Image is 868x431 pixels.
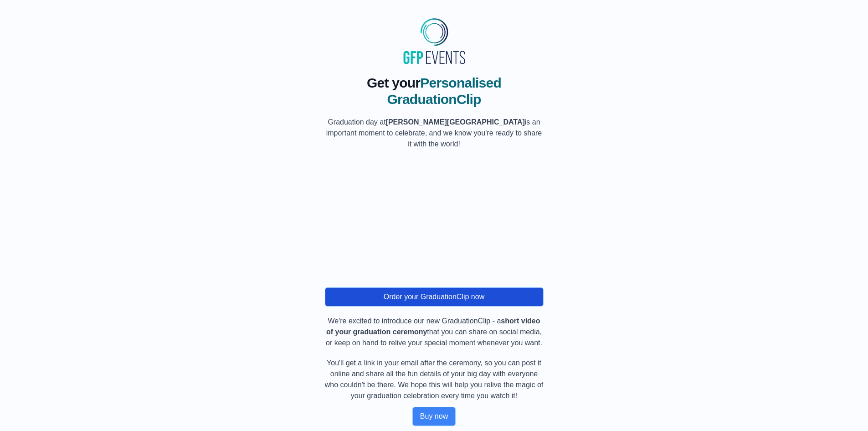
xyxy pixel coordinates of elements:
[367,75,420,90] span: Get your
[325,117,544,150] p: Graduation day at is an important moment to celebrate, and we know you're ready to share it with ...
[325,287,544,306] button: Order your GraduationClip now
[387,75,501,107] span: Personalised GraduationClip
[412,407,456,426] button: Buy now
[400,15,468,68] img: MyGraduationClip
[325,358,544,401] p: You'll get a link in your email after the ceremony, so you can post it online and share all the f...
[325,159,544,282] iframe: MyGraduationClip
[386,118,525,126] b: [PERSON_NAME][GEOGRAPHIC_DATA]
[325,316,544,348] p: We're excited to introduce our new GraduationClip - a that you can share on social media, or keep...
[326,317,540,336] b: short video of your graduation ceremony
